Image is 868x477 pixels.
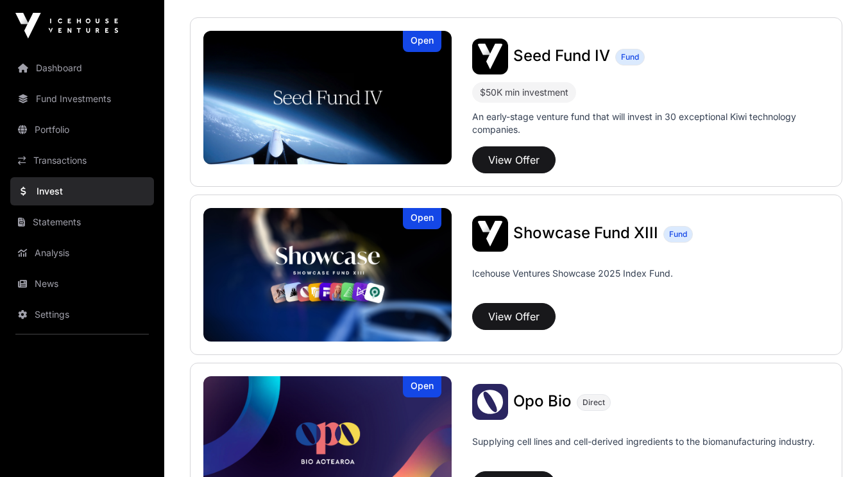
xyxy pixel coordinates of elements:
a: Analysis [10,239,154,267]
a: Transactions [10,146,154,175]
img: Seed Fund IV [472,39,508,74]
a: News [10,270,154,298]
iframe: Chat Widget [804,415,868,477]
img: Seed Fund IV [203,31,452,164]
button: View Offer [472,303,556,330]
img: Showcase Fund XIII [472,216,508,252]
button: View Offer [472,146,556,173]
p: Supplying cell lines and cell-derived ingredients to the biomanufacturing industry. [472,435,815,448]
a: Opo Bio [513,394,572,410]
span: Opo Bio [513,392,572,410]
span: Fund [669,229,687,239]
div: $50K min investment [480,85,568,100]
div: Open [403,376,441,397]
img: Opo Bio [472,384,508,420]
a: Statements [10,208,154,236]
a: Settings [10,300,154,329]
p: An early-stage venture fund that will invest in 30 exceptional Kiwi technology companies. [472,110,829,136]
img: Icehouse Ventures Logo [15,13,118,39]
a: Seed Fund IVOpen [203,31,452,164]
a: Showcase Fund XIIIOpen [203,208,452,342]
div: Open [403,208,441,229]
a: Fund Investments [10,85,154,113]
a: Invest [10,177,154,205]
p: Icehouse Ventures Showcase 2025 Index Fund. [472,267,673,280]
span: Direct [583,397,605,408]
span: Fund [621,52,639,62]
span: Seed Fund IV [513,46,610,65]
img: Showcase Fund XIII [203,208,452,342]
a: Showcase Fund XIII [513,225,658,242]
a: Portfolio [10,116,154,144]
span: Showcase Fund XIII [513,223,658,242]
div: Open [403,31,441,52]
a: Seed Fund IV [513,48,610,65]
a: Dashboard [10,54,154,82]
div: $50K min investment [472,82,576,103]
